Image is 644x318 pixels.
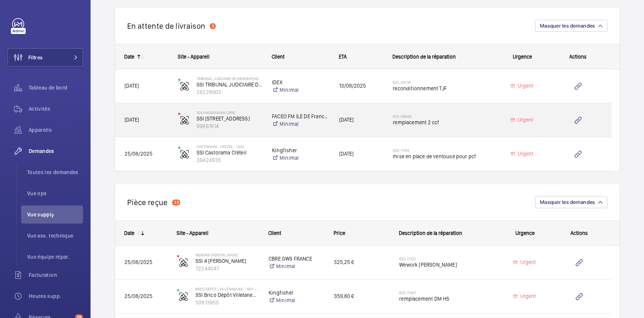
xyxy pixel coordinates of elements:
h2: En attente de livraison [127,21,205,31]
span: [DATE] [124,117,139,123]
span: Urgent [519,259,536,265]
span: Vue supply [27,211,83,218]
span: Vue ops [27,190,83,197]
span: remplacement DM HS [399,295,494,303]
p: TRIBUNAL JUDICIAIRE DE [GEOGRAPHIC_DATA] [197,76,262,81]
h2: R25-09849 [393,114,490,119]
span: Tableau de bord [29,84,83,91]
h2: R25-11322 [399,256,494,261]
img: fire_alarm.svg [180,116,189,125]
p: WeWork [PERSON_NAME] [195,253,259,257]
span: ETA [339,54,347,60]
span: 25/08/2025 [124,259,152,265]
span: Urgent [516,83,533,89]
a: Minimal [272,154,329,162]
span: Demandes [29,147,83,155]
p: SSI TRIBUNAL JUDICIAIRE DE [GEOGRAPHIC_DATA] [197,81,262,88]
img: fire_alarm.svg [180,82,189,91]
a: Minimal [272,86,329,94]
span: Urgence [513,54,532,60]
a: Minimal [269,296,324,304]
span: Masquer les demandes [540,23,595,29]
span: Wework [PERSON_NAME] [399,261,494,269]
h2: Pièce reçue [127,198,168,207]
p: 72244047 [195,265,259,272]
span: 25/08/2025 [124,151,152,157]
span: Urgent [516,151,533,157]
a: Minimal [269,262,324,270]
h2: R25-11319 [393,148,490,153]
p: Kingfisher [269,289,324,296]
span: Description de la réparation [399,230,462,236]
span: 25/08/2025 [124,293,152,299]
img: fire_alarm.svg [180,150,189,159]
span: Vue équipe répar. [27,253,83,261]
span: Price [334,230,345,236]
span: Appareils [29,126,83,134]
p: IDEX [272,79,329,86]
p: SSI Brico Dépôt Villetaneuse [195,291,259,299]
span: [DATE] [339,117,354,123]
span: Site - Appareil [177,230,208,236]
span: Client [272,54,284,60]
p: 50813955 [195,299,259,306]
p: Brico Dépôt - VILLETANEUSE - 1937 – centre de coût P140100000 [195,287,259,291]
a: Minimal [272,120,329,128]
span: remplacement 2 ccf [393,119,490,126]
span: Toutes les demandes [27,168,83,176]
span: Vue ass. technique [27,232,83,239]
span: 359,80 € [334,292,389,301]
button: Masquer les demandes [535,20,607,32]
span: Site - Appareil [178,54,209,60]
p: SSI [STREET_ADDRESS] [197,115,262,122]
p: 99661614 [197,122,262,130]
span: Masquer les demandes [540,199,595,205]
p: SSI Castorama Créteil [197,149,262,156]
button: Masquer les demandes [535,196,607,208]
span: [DATE] [124,83,139,89]
span: reconditionnement TJF [393,85,490,92]
span: 325,25 € [334,258,389,267]
p: Kingfisher [272,147,329,154]
div: Date [124,54,134,60]
span: Urgence [515,230,535,236]
span: Heures supp. [29,292,83,300]
span: Description de la réparation [392,54,456,60]
span: Client [268,230,281,236]
p: 104 Haussmann CBRE [197,110,262,115]
span: Facturation [29,271,83,279]
span: Filtres [28,54,43,61]
span: Urgent [516,117,533,123]
span: Urgent [519,293,536,299]
p: Castorama - CRETEIL - 1440 [197,144,262,149]
button: Filtres [8,48,83,66]
img: fire_alarm.svg [179,258,188,267]
h2: R25-08716 [393,80,490,85]
span: 13/08/2025 [339,83,366,89]
span: [DATE] [339,151,354,157]
span: Activités [29,105,83,113]
div: 3 [210,23,216,29]
div: 23 [172,199,180,205]
p: CBRE GWS FRANCE [269,255,324,262]
img: fire_alarm.svg [179,292,188,301]
span: Actions [570,230,588,236]
p: 39424935 [197,156,262,164]
h2: R25-11307 [399,290,494,295]
div: Date [124,230,134,236]
span: mise en place de ventouse pour pcf [393,153,490,160]
p: SSI 4 [PERSON_NAME] [195,257,259,265]
p: FACEO FM ILE DE France - Vinci Facilities SIP [272,113,329,120]
p: 28228903 [197,88,262,96]
span: Actions [569,54,587,60]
